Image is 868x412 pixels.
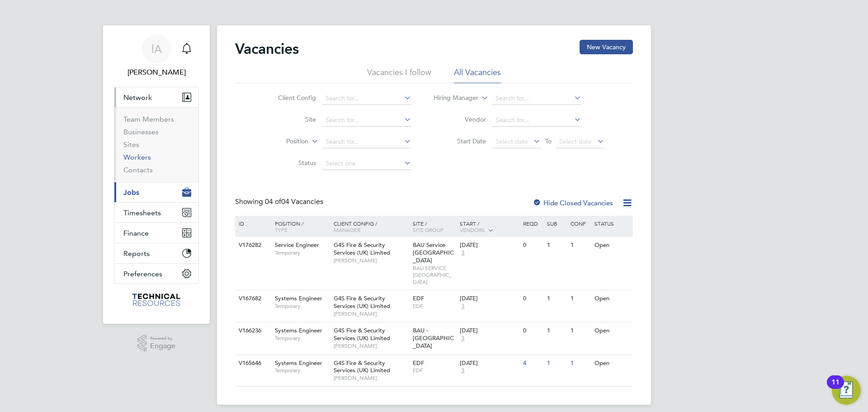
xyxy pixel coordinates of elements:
[103,25,210,324] nav: Main navigation
[264,94,316,102] label: Client Config
[460,249,466,257] span: 3
[460,242,519,249] div: [DATE]
[236,355,268,372] div: V165646
[413,359,424,367] span: EDF
[123,115,174,123] a: Team Members
[114,182,198,202] button: Jobs
[521,290,544,307] div: 0
[123,153,151,161] a: Workers
[256,137,308,146] label: Position
[114,243,198,263] button: Reports
[114,107,198,182] div: Network
[568,355,592,372] div: 1
[413,241,454,264] span: BAU Service [GEOGRAPHIC_DATA]
[334,226,360,233] span: Manager
[460,226,485,233] span: Vendors
[521,322,544,339] div: 0
[236,216,268,231] div: ID
[150,342,175,350] span: Engage
[545,237,568,254] div: 1
[236,237,268,254] div: V176282
[123,208,161,217] span: Timesheets
[331,216,410,237] div: Client Config /
[460,360,519,367] div: [DATE]
[521,216,544,231] div: Reqd
[275,367,329,374] span: Temporary
[123,270,162,278] span: Preferences
[275,303,329,310] span: Temporary
[521,355,544,372] div: 4
[275,335,329,342] span: Temporary
[413,327,454,350] span: BAU - [GEOGRAPHIC_DATA]
[831,382,840,394] div: 11
[426,94,478,103] label: Hiring Manager
[580,40,633,54] button: New Vacancy
[334,241,390,256] span: G4S Fire & Security Services (UK) Limited
[413,294,424,302] span: EDF
[542,135,554,147] span: To
[137,335,176,352] a: Powered byEngage
[265,197,281,206] span: 04 of
[114,67,199,78] span: lauren Alldis
[460,295,519,303] div: [DATE]
[264,159,316,167] label: Status
[454,67,501,83] li: All Vacancies
[322,92,411,105] input: Search for...
[123,249,150,258] span: Reports
[265,197,323,206] span: 04 Vacancies
[458,216,521,238] div: Start /
[492,114,581,127] input: Search for...
[268,216,331,237] div: Position /
[131,293,182,308] img: technicalresources-logo-retina.png
[322,136,411,148] input: Search for...
[334,327,390,342] span: G4S Fire & Security Services (UK) Limited
[413,303,456,310] span: EDF
[334,294,390,310] span: G4S Fire & Security Services (UK) Limited
[123,128,159,136] a: Businesses
[114,34,199,78] a: lA[PERSON_NAME]
[434,137,486,145] label: Start Date
[123,229,149,237] span: Finance
[495,137,528,146] span: Select date
[492,92,581,105] input: Search for...
[275,241,319,249] span: Service Engineer
[592,290,632,307] div: Open
[568,216,592,231] div: Conf
[334,310,408,317] span: [PERSON_NAME]
[592,355,632,372] div: Open
[114,264,198,284] button: Preferences
[568,322,592,339] div: 1
[559,137,592,146] span: Select date
[236,290,268,307] div: V167682
[275,359,322,367] span: Systems Engineer
[334,257,408,264] span: [PERSON_NAME]
[413,226,443,233] span: Site Group
[123,188,139,197] span: Jobs
[264,115,316,123] label: Site
[334,359,390,374] span: G4S Fire & Security Services (UK) Limited
[568,290,592,307] div: 1
[413,367,456,374] span: EDF
[123,166,153,174] a: Contacts
[460,367,466,374] span: 3
[592,237,632,254] div: Open
[123,93,152,102] span: Network
[114,87,198,107] button: Network
[123,140,139,149] a: Sites
[460,303,466,310] span: 3
[460,327,519,335] div: [DATE]
[545,290,568,307] div: 1
[545,355,568,372] div: 1
[568,237,592,254] div: 1
[235,197,325,207] div: Showing
[114,223,198,243] button: Finance
[434,115,486,123] label: Vendor
[521,237,544,254] div: 0
[150,335,175,342] span: Powered by
[545,216,568,231] div: Sub
[334,374,408,382] span: [PERSON_NAME]
[114,203,198,223] button: Timesheets
[334,342,408,350] span: [PERSON_NAME]
[236,322,268,339] div: V166236
[413,265,456,286] span: BAU SERVICE [GEOGRAPHIC_DATA]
